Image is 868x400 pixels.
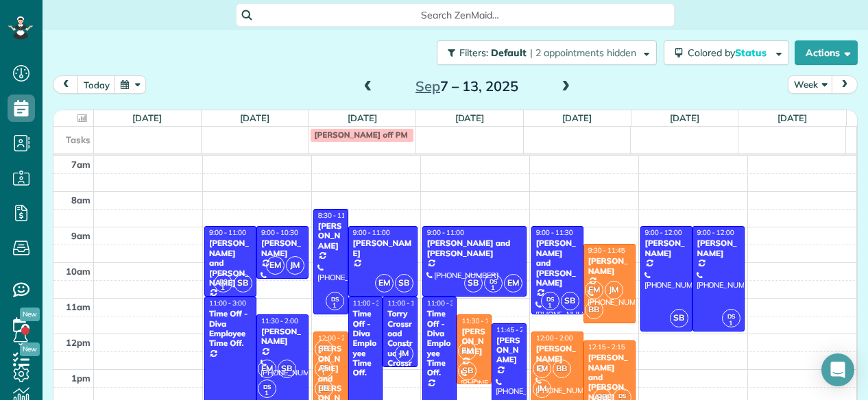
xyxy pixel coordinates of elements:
[533,379,551,398] span: JM
[461,327,487,356] div: [PERSON_NAME]
[458,362,477,380] span: SB
[664,40,789,65] button: Colored byStatus
[562,112,592,123] a: [DATE]
[430,40,657,65] a: Filters: Default | 2 appointments hidden
[485,282,502,295] small: 1
[215,282,232,295] small: 1
[395,274,413,292] span: SB
[426,238,522,258] div: [PERSON_NAME] and [PERSON_NAME]
[461,316,498,325] span: 11:30 - 1:30
[553,360,571,378] span: BB
[645,228,682,237] span: 9:00 - 12:00
[585,281,603,299] span: EM
[427,299,464,308] span: 11:00 - 3:00
[546,295,554,303] span: DS
[697,238,740,258] div: [PERSON_NAME]
[381,79,553,94] h2: 7 – 13, 2025
[437,40,657,65] button: Filters: Default | 2 appointments hidden
[258,387,276,400] small: 1
[261,327,304,347] div: [PERSON_NAME]
[727,312,735,320] span: DS
[459,47,488,59] span: Filters:
[320,363,328,371] span: DS
[618,392,626,399] span: DS
[71,230,91,241] span: 9am
[535,238,579,288] div: [PERSON_NAME] and [PERSON_NAME]
[491,47,527,59] span: Default
[315,340,333,358] span: SB
[605,281,623,299] span: JM
[542,299,559,312] small: 1
[458,342,477,360] span: EM
[395,345,413,363] span: JM
[375,274,394,292] span: EM
[240,112,269,123] a: [DATE]
[821,353,854,386] div: Open Intercom Messenger
[832,75,858,94] button: next
[455,112,485,123] a: [DATE]
[585,301,603,319] span: BB
[353,299,390,308] span: 11:00 - 3:00
[314,129,407,140] span: [PERSON_NAME] off PM
[71,159,91,170] span: 7am
[66,301,91,312] span: 11am
[258,360,276,378] span: EM
[315,367,333,380] small: 1
[688,47,771,59] span: Colored by
[261,238,304,258] div: [PERSON_NAME]
[352,238,413,258] div: [PERSON_NAME]
[496,325,533,334] span: 11:45 - 2:45
[670,112,699,123] a: [DATE]
[496,336,522,365] div: [PERSON_NAME]
[209,299,246,308] span: 11:00 - 3:00
[536,334,573,342] span: 12:00 - 2:00
[464,274,483,292] span: SB
[697,228,734,237] span: 9:00 - 12:00
[735,47,769,59] span: Status
[234,274,252,292] span: SB
[71,373,91,384] span: 1pm
[66,337,91,348] span: 12pm
[261,228,298,237] span: 9:00 - 10:30
[326,299,343,312] small: 1
[588,246,625,255] span: 9:30 - 11:45
[561,292,579,310] span: SB
[504,274,522,292] span: EM
[208,309,252,349] div: Time Off - Diva Employee Time Off.
[795,40,858,65] button: Actions
[777,112,807,123] a: [DATE]
[588,342,625,351] span: 12:15 - 2:15
[20,308,40,321] span: New
[266,256,285,275] span: EM
[219,277,227,285] span: DS
[535,344,579,364] div: [PERSON_NAME]
[209,228,246,237] span: 9:00 - 11:00
[788,75,833,94] button: Week
[670,309,688,327] span: SB
[261,316,298,325] span: 11:30 - 2:00
[415,77,440,95] span: Sep
[533,360,551,378] span: EM
[315,379,333,398] span: BB
[318,211,355,220] span: 8:30 - 11:30
[53,75,79,94] button: prev
[723,317,740,330] small: 1
[286,256,304,275] span: JM
[536,228,573,237] span: 9:00 - 11:30
[208,238,252,288] div: [PERSON_NAME] and [PERSON_NAME]
[427,228,464,237] span: 9:00 - 11:00
[77,75,116,94] button: today
[644,238,688,258] div: [PERSON_NAME]
[588,256,631,276] div: [PERSON_NAME]
[331,295,339,303] span: DS
[348,112,377,123] a: [DATE]
[263,383,271,390] span: DS
[490,277,497,285] span: DS
[71,195,91,205] span: 8am
[530,47,636,59] span: | 2 appointments hidden
[426,309,453,378] div: Time Off - Diva Employee Time Off.
[353,228,390,237] span: 9:00 - 11:00
[317,221,344,251] div: [PERSON_NAME]
[352,309,379,378] div: Time Off - Diva Employee Time Off.
[387,309,413,397] div: Torry Crossroad Construc - Crossroad Contruction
